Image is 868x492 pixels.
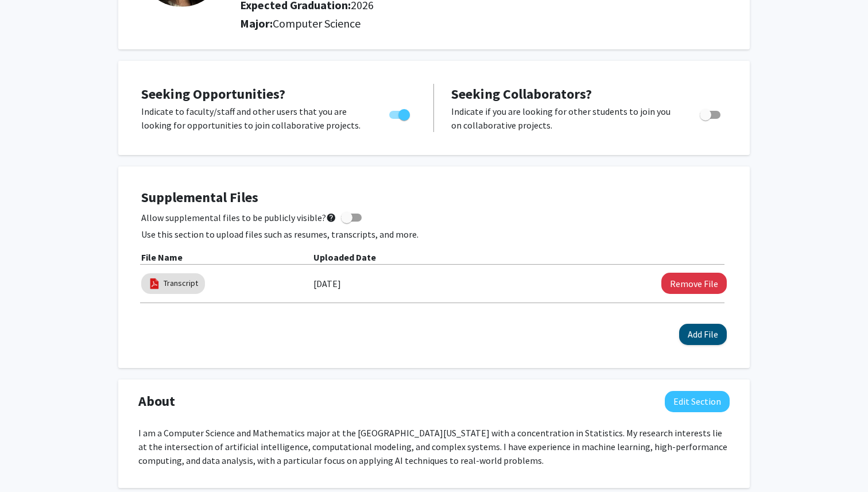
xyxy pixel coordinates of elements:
[141,211,336,224] span: Allow supplemental files to be publicly visible?
[273,16,361,30] span: Computer Science
[9,440,49,483] iframe: Chat
[138,426,730,467] p: I am a Computer Science and Mathematics major at the [GEOGRAPHIC_DATA][US_STATE] with a concentra...
[661,273,727,294] button: Remove Transcript File
[326,211,336,224] mat-icon: help
[148,277,161,290] img: pdf_icon.png
[451,85,592,103] span: Seeking Collaborators?
[313,274,341,293] label: [DATE]
[451,104,678,132] p: Indicate if you are looking for other students to join you on collaborative projects.
[695,104,727,122] div: Toggle
[141,227,727,241] p: Use this section to upload files such as resumes, transcripts, and more.
[240,17,730,30] h2: Major:
[141,104,367,132] p: Indicate to faculty/staff and other users that you are looking for opportunities to join collabor...
[665,391,730,412] button: Edit About
[141,251,183,263] b: File Name
[164,277,198,289] a: Transcript
[385,104,416,122] div: Toggle
[313,251,376,263] b: Uploaded Date
[141,189,727,206] h4: Supplemental Files
[679,324,727,345] button: Add File
[138,391,175,412] span: About
[141,85,285,103] span: Seeking Opportunities?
